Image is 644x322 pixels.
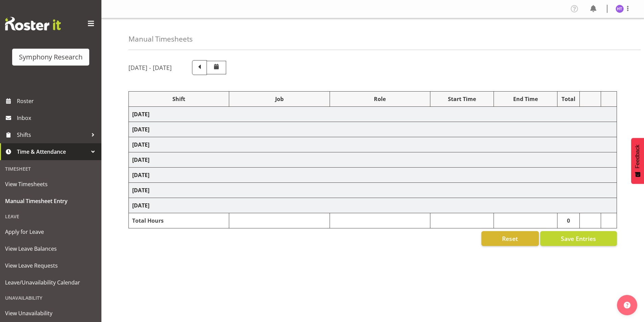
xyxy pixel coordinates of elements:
img: help-xxl-2.png [624,302,630,308]
div: Symphony Research [19,52,82,62]
td: [DATE] [129,107,617,122]
div: Start Time [434,95,490,103]
td: [DATE] [129,183,617,198]
td: [DATE] [129,122,617,137]
td: [DATE] [129,137,617,152]
span: View Timesheets [5,179,96,189]
div: Unavailability [2,291,100,305]
span: Leave/Unavailability Calendar [5,277,96,288]
a: Leave/Unavailability Calendar [2,274,100,291]
button: Save Entries [540,231,617,246]
span: Save Entries [561,234,596,243]
a: Apply for Leave [2,223,100,240]
td: [DATE] [129,152,617,168]
div: End Time [497,95,554,103]
span: View Leave Balances [5,244,96,254]
span: Feedback [635,145,641,168]
button: Feedback - Show survey [631,138,644,184]
span: Inbox [17,113,98,123]
div: Total [561,95,576,103]
span: View Leave Requests [5,261,96,271]
div: Timesheet [2,162,100,176]
span: Shifts [17,130,88,140]
td: [DATE] [129,198,617,213]
img: Rosterit website logo [5,17,61,30]
button: Reset [481,231,539,246]
div: Leave [2,209,100,223]
a: View Leave Balances [2,240,100,257]
span: Apply for Leave [5,227,96,237]
div: Shift [132,95,225,103]
a: View Leave Requests [2,257,100,274]
span: Manual Timesheet Entry [5,196,96,206]
h4: Manual Timesheets [128,35,193,43]
td: Total Hours [129,213,229,228]
a: View Unavailability [2,305,100,322]
span: Time & Attendance [17,147,88,157]
span: Reset [502,234,518,243]
span: Roster [17,96,98,106]
img: hal-thomas1264.jpg [616,5,624,13]
a: View Timesheets [2,176,100,193]
div: Role [333,95,427,103]
td: [DATE] [129,168,617,183]
div: Job [233,95,326,103]
h5: [DATE] - [DATE] [128,64,172,71]
a: Manual Timesheet Entry [2,193,100,209]
span: View Unavailability [5,308,96,318]
td: 0 [557,213,580,228]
